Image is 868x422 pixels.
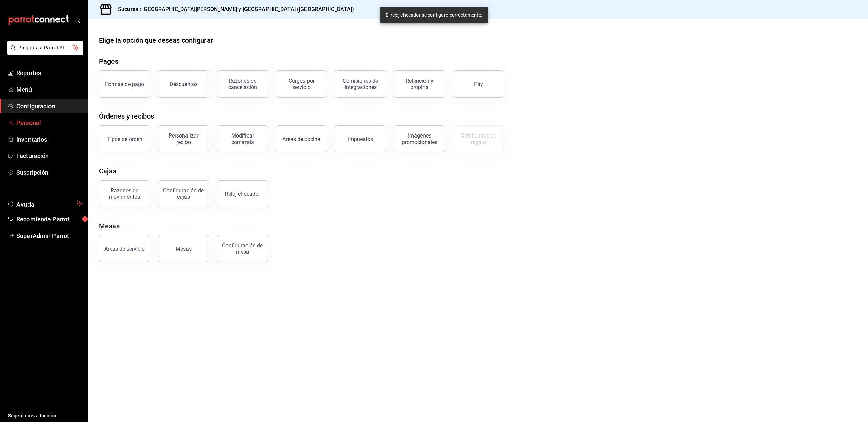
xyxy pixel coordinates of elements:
div: Formas de pago [105,81,144,87]
span: Inventarios [16,135,82,144]
div: Tipos de orden [107,136,142,142]
span: Reportes [16,68,82,78]
button: Configuración de cajas [158,180,209,207]
span: Configuración [16,102,82,111]
a: Pregunta a Parrot AI [5,49,83,56]
div: Impuestos [348,136,373,142]
div: Razones de cancelación [221,78,263,90]
div: Pagos [99,56,118,66]
div: Órdenes y recibos [99,111,154,121]
button: Áreas de cocina [276,125,327,152]
button: Razones de movimientos [99,180,150,207]
button: Formas de pago [99,70,150,98]
button: Tipos de orden [99,125,150,152]
div: Elige la opción que deseas configurar [99,35,213,45]
button: Cargos por servicio [276,70,327,98]
button: Descuentos [158,70,209,98]
button: open_drawer_menu [75,18,80,23]
button: Pregunta a Parrot AI [7,41,83,55]
span: Sugerir nueva función [8,412,82,419]
div: Áreas de cocina [282,136,320,142]
span: Suscripción [16,168,82,177]
div: Áreas de servicio [104,246,145,252]
button: Imágenes promocionales [394,125,445,152]
span: Recomienda Parrot [16,215,82,224]
button: Mesas [158,235,209,262]
button: Reloj checador [217,180,268,207]
div: Cajas [99,166,116,176]
button: Modificar comanda [217,125,268,152]
button: Configuración de mesa [217,235,268,262]
div: El reloj checador se configuró correctamente. [386,9,482,21]
span: Facturación [16,151,82,161]
button: Áreas de servicio [99,235,150,262]
span: Ayuda [16,199,74,207]
div: Reloj checador [225,191,260,197]
div: Mesas [99,221,120,231]
div: Configuración de mesa [221,242,263,255]
div: Mesas [176,246,192,252]
button: Pay [453,70,504,98]
div: Imágenes promocionales [398,132,440,145]
span: Menú [16,85,82,94]
div: Cargos por servicio [280,78,322,90]
button: Comisiones de integraciones [335,70,386,98]
div: Retención y propina [398,78,440,90]
button: Impuestos [335,125,386,152]
button: Razones de cancelación [217,70,268,98]
button: Personalizar recibo [158,125,209,152]
button: Retención y propina [394,70,445,98]
div: Descuentos [170,81,198,87]
div: Certificados de regalo [457,132,499,145]
div: Comisiones de integraciones [339,78,381,90]
div: Configuración de cajas [162,187,204,200]
div: Pay [474,81,483,87]
h3: Sucursal: [GEOGRAPHIC_DATA][PERSON_NAME] y [GEOGRAPHIC_DATA] ([GEOGRAPHIC_DATA]) [113,5,354,14]
span: SuperAdmin Parrot [16,231,82,240]
button: Certificados de regalo [453,125,504,152]
span: Personal [16,118,82,127]
span: Pregunta a Parrot AI [18,44,73,51]
div: Personalizar recibo [162,132,204,145]
div: Modificar comanda [221,132,263,145]
div: Razones de movimientos [103,187,145,200]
